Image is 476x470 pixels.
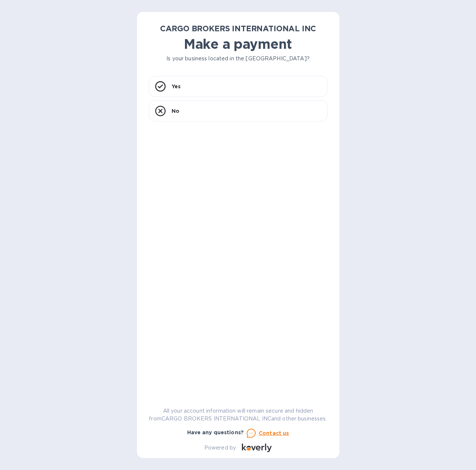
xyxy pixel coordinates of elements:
u: Contact us [259,430,289,436]
b: CARGO BROKERS INTERNATIONAL INC [160,24,316,33]
b: Have any questions? [187,429,244,435]
p: No [172,107,179,115]
h1: Make a payment [149,36,328,52]
p: Powered by [204,444,236,452]
p: Is your business located in the [GEOGRAPHIC_DATA]? [149,55,328,63]
p: All your account information will remain secure and hidden from CARGO BROKERS INTERNATIONAL INC a... [149,407,328,423]
p: Yes [172,83,181,90]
